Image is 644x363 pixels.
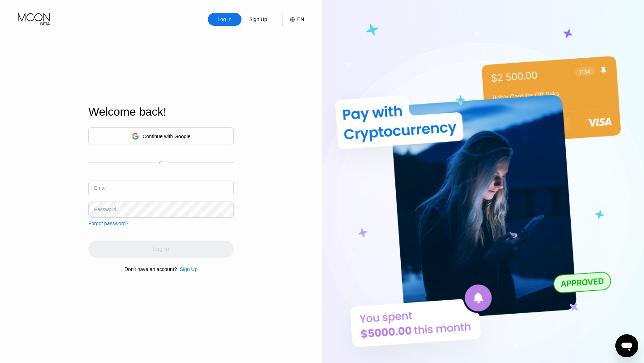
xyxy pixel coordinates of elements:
[88,221,128,226] div: Forgot password?
[297,16,304,22] div: EN
[180,266,197,272] div: Sign Up
[282,13,304,26] div: EN
[88,127,234,145] div: Continue with Google
[88,105,234,118] div: Welcome back!
[159,160,163,165] div: or
[208,13,241,26] div: Log In
[249,16,268,23] div: Sign Up
[217,16,232,23] div: Log In
[125,266,177,272] div: Don't have an account?
[94,207,116,212] div: Password
[177,266,197,272] div: Sign Up
[615,334,638,357] iframe: Button to launch messaging window
[94,185,107,191] div: Email
[143,134,191,139] div: Continue with Google
[241,13,275,26] div: Sign Up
